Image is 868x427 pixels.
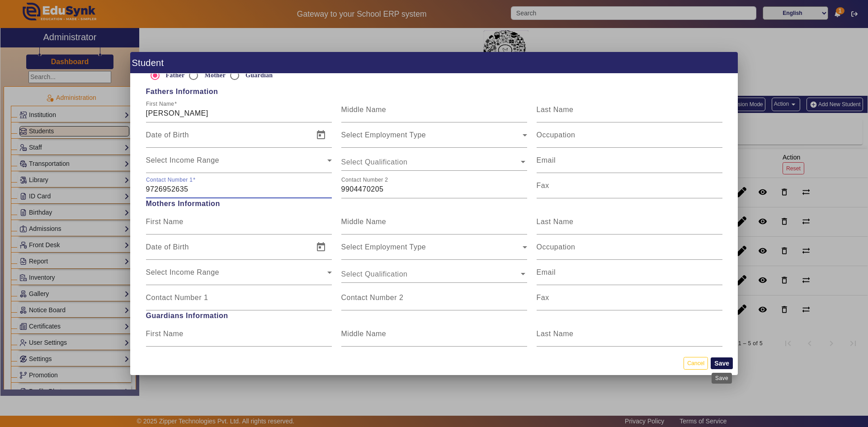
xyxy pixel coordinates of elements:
[310,124,332,146] button: Open calendar
[341,245,523,256] span: Select Employment Type
[341,243,426,251] mat-label: Select Employment Type
[310,236,332,258] button: Open calendar
[341,294,404,301] mat-label: Contact Number 2
[146,268,219,276] mat-label: Select Income Range
[537,245,722,256] input: Occupation
[146,101,174,107] mat-label: First Name
[537,133,722,144] input: Occupation
[711,357,733,369] button: Save
[164,71,185,79] label: Father
[341,177,388,183] mat-label: Contact Number 2
[341,332,527,343] input: Middle Name
[146,184,332,195] input: Contact Number 1
[537,271,722,282] input: Email
[537,330,574,338] mat-label: Last Name
[537,106,574,113] mat-label: Last Name
[341,184,527,195] input: Contact Number 2
[341,108,527,119] input: Middle Name
[141,198,727,209] span: Mothers Information
[341,330,387,338] mat-label: Middle Name
[537,220,722,231] input: Last Name
[130,52,738,73] h1: Student
[341,220,527,231] input: Middle Name
[712,373,732,384] div: Save
[341,133,523,144] span: Select Employment Type
[141,310,727,321] span: Guardians Information
[146,131,189,139] mat-label: Date of Birth
[537,243,576,251] mat-label: Occupation
[537,294,549,301] mat-label: Fax
[146,220,332,231] input: First Name
[146,330,184,338] mat-label: First Name
[341,106,387,113] mat-label: Middle Name
[684,357,708,369] button: Cancel
[537,182,549,189] mat-label: Fax
[537,268,556,276] mat-label: Email
[244,71,273,79] label: Guardian
[537,184,722,195] input: Fax
[146,108,332,119] input: First Name
[537,108,722,119] input: Last Name
[146,332,332,343] input: First Name
[537,332,722,343] input: Last Name
[310,348,332,370] button: Open calendar
[537,159,722,169] input: Email
[146,156,219,164] mat-label: Select Income Range
[146,294,208,301] mat-label: Contact Number 1
[537,218,574,225] mat-label: Last Name
[146,245,308,256] input: Date of Birth
[341,218,387,225] mat-label: Middle Name
[203,71,226,79] label: Mother
[537,296,722,307] input: Fax
[146,159,327,169] span: Select Income Range
[146,177,193,183] mat-label: Contact Number 1
[341,131,426,139] mat-label: Select Employment Type
[146,271,327,282] span: Select Income Range
[146,218,184,225] mat-label: First Name
[146,243,189,251] mat-label: Date of Birth
[341,296,527,307] input: Contact Number 2
[146,296,332,307] input: Contact Number 1
[146,133,308,144] input: Date of Birth
[537,131,576,139] mat-label: Occupation
[141,86,727,97] span: Fathers Information
[537,156,556,164] mat-label: Email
